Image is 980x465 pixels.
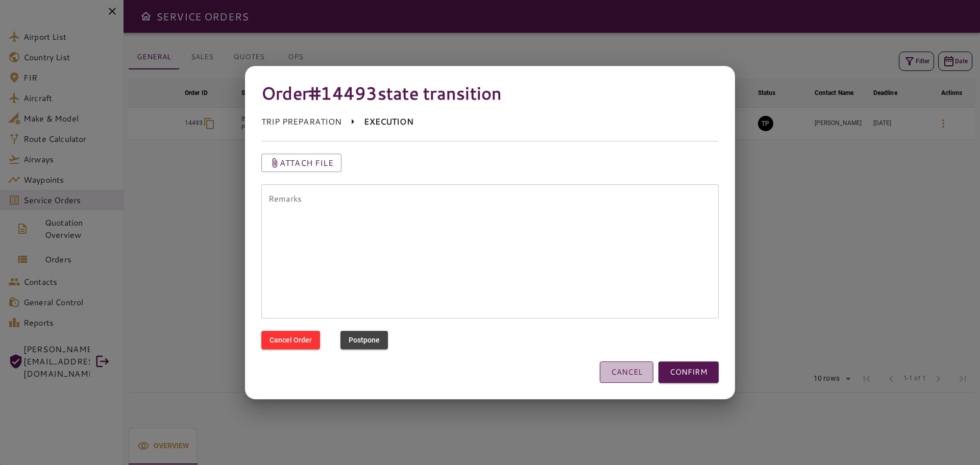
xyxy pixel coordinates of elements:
[340,331,388,350] button: Postpone
[261,82,719,104] h4: Order #14493 state transition
[261,154,341,172] button: Attach file
[600,361,653,383] button: CANCEL
[280,157,333,169] p: Attach file
[261,331,320,350] button: Cancel Order
[364,116,413,128] p: EXECUTION
[261,116,341,128] p: TRIP PREPARATION
[658,361,719,383] button: CONFIRM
